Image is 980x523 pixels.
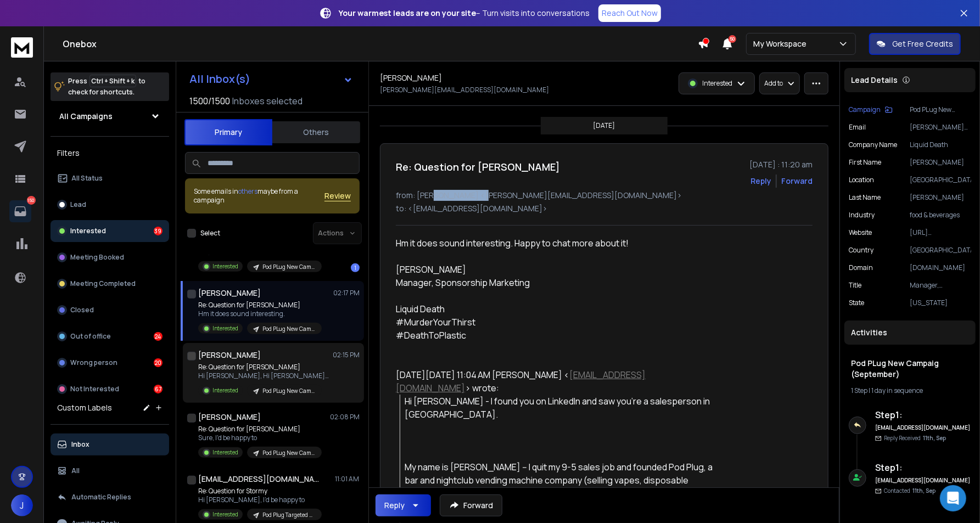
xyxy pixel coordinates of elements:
button: Forward [440,494,502,516]
div: [DATE][DATE] 11:04 AM [PERSON_NAME] < > wrote: [396,368,716,395]
p: State [849,299,864,307]
p: Campaign [849,105,881,114]
p: Re: Question for Stormy [198,487,322,496]
div: Reply [384,500,405,511]
div: 39 [154,227,163,235]
p: Interested [702,79,732,88]
div: 1 [351,263,360,272]
p: Re: Question for [PERSON_NAME] [198,425,322,434]
p: to: <[EMAIL_ADDRESS][DOMAIN_NAME]> [396,203,813,214]
p: [URL][DOMAIN_NAME] [910,228,971,237]
button: Others [272,120,360,144]
button: Closed [51,299,169,321]
button: J [11,494,33,516]
p: Interested [212,324,238,333]
span: Ctrl + Shift + k [89,75,136,87]
p: Pod PLug New Campaig (September) [262,387,315,395]
p: Last Name [849,193,881,202]
button: Reply [376,494,431,516]
p: 11:01 AM [335,475,360,483]
button: Lead [51,194,169,216]
h1: Re: Question for [PERSON_NAME] [396,159,560,175]
div: Some emails in maybe from a campaign [194,187,324,205]
a: Reach Out Now [598,4,661,22]
h3: Inboxes selected [232,94,303,108]
p: All [71,466,80,475]
p: Meeting Booked [70,253,124,262]
div: 20 [154,358,163,367]
button: Interested39 [51,220,169,242]
p: website [849,228,872,237]
h1: [PERSON_NAME] [198,412,261,423]
h6: Step 1 : [875,408,971,421]
button: Review [324,190,351,201]
p: Get Free Credits [892,38,953,49]
p: Inbox [71,440,89,449]
p: Re: Question for [PERSON_NAME] [198,363,330,372]
button: Campaign [849,105,893,114]
span: 11th, Sep [923,434,946,442]
h3: Custom Labels [57,402,112,413]
p: Interested [212,386,238,395]
p: Pod PLug New Campaig (September) [262,325,315,333]
p: [PERSON_NAME] [910,158,971,167]
h1: All Campaigns [59,111,113,122]
button: Meeting Booked [51,246,169,268]
button: All Status [51,167,169,189]
button: Wrong person20 [51,352,169,374]
p: food & beverages [910,211,971,220]
h1: [PERSON_NAME] [198,288,261,299]
p: [PERSON_NAME] [910,193,971,202]
p: Lead [70,200,86,209]
p: Liquid Death [910,140,971,149]
span: 1500 / 1500 [189,94,230,108]
button: Reply [751,176,771,187]
h1: Onebox [63,37,698,50]
span: 11th, Sep [912,487,936,494]
p: Sure, I'd be happy to [198,434,322,442]
p: Press to check for shortcuts. [68,76,145,98]
p: [DATE] : 11:20 am [749,159,813,170]
p: Hi [PERSON_NAME], I’d be happy to [198,496,322,504]
p: [GEOGRAPHIC_DATA] [910,246,971,255]
button: All [51,460,169,482]
p: Reply Received [884,434,946,442]
button: All Inbox(s) [181,68,362,90]
p: industry [849,211,875,220]
p: [US_STATE] [910,299,971,307]
h6: Step 1 : [875,461,971,474]
p: Pod Plug Targeted Cities Sept [262,511,315,519]
button: Inbox [51,434,169,455]
p: Pod PLug New Campaig (September) [910,105,971,114]
p: Contacted [884,487,936,495]
p: Pod PLug New Campaig (September) [262,449,315,457]
p: Interested [212,448,238,457]
span: others [238,187,257,196]
h1: [EMAIL_ADDRESS][DOMAIN_NAME] [198,474,319,485]
div: Open Intercom Messenger [940,485,966,511]
h6: [EMAIL_ADDRESS][DOMAIN_NAME] [875,476,971,485]
p: 02:15 PM [333,351,360,359]
p: Email [849,123,866,132]
button: Primary [184,119,272,145]
p: Pod PLug New Campaig (September) [262,263,315,271]
p: Meeting Completed [70,279,136,288]
p: Lead Details [851,75,898,86]
p: My Workspace [753,38,811,49]
p: Closed [70,306,94,314]
p: Interested [212,510,238,519]
button: All Campaigns [51,105,169,127]
span: 1 Step [851,386,867,395]
p: All Status [71,174,103,183]
div: Forward [781,176,813,187]
p: Company Name [849,140,897,149]
h6: [EMAIL_ADDRESS][DOMAIN_NAME] [875,424,971,432]
h1: Pod PLug New Campaig (September) [851,358,969,380]
p: 02:08 PM [330,413,360,421]
p: Manager, Sponsorship Marketing [910,281,971,290]
p: – Turn visits into conversations [339,8,590,19]
div: Hm it does sound interesting. Happy to chat more about it! [396,237,716,342]
h1: [PERSON_NAME] [198,350,261,361]
p: Wrong person [70,358,117,367]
